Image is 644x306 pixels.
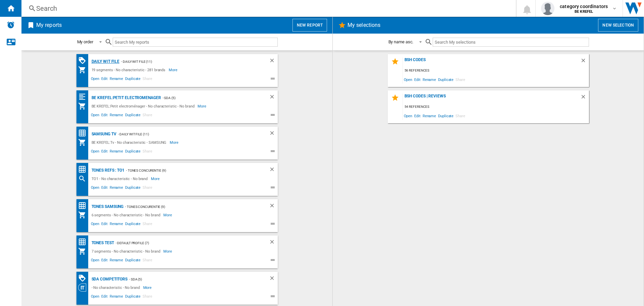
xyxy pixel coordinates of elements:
[437,75,454,84] span: Duplicate
[100,221,109,229] span: Edit
[78,102,90,110] div: My Assortment
[78,274,90,282] div: PROMOTIONS Matrix
[560,3,608,10] span: category coordinators
[269,275,278,283] div: Delete
[269,166,278,175] div: Delete
[422,111,437,120] span: Rename
[269,94,278,102] div: Delete
[269,203,278,211] div: Delete
[78,93,90,101] div: Quartiles grid
[170,138,179,146] span: More
[90,66,169,74] div: 19 segments - No characteristic - 281 brands
[403,75,414,84] span: Open
[269,130,278,138] div: Delete
[100,293,109,301] span: Edit
[541,2,554,15] img: profile.jpg
[78,175,90,183] div: Search
[269,239,278,247] div: Delete
[78,283,90,292] div: Category View
[90,175,151,183] div: TO1 - No characteristic - No brand
[90,94,161,102] div: BE KREFEL:Petit electromenager
[161,94,256,102] div: - SDA (5)
[580,57,589,67] div: Delete
[100,148,109,156] span: Edit
[142,257,153,265] span: Share
[403,111,414,120] span: Open
[78,138,90,146] div: My Assortment
[90,221,101,229] span: Open
[269,57,278,66] div: Delete
[90,112,101,120] span: Open
[78,211,90,219] div: My Assortment
[90,76,101,84] span: Open
[109,221,124,229] span: Rename
[90,166,124,175] div: Tones refs : TO1
[124,221,142,229] span: Duplicate
[169,66,178,74] span: More
[127,275,255,283] div: - SDA (5)
[413,111,422,120] span: Edit
[78,247,90,255] div: My Assortment
[124,257,142,265] span: Duplicate
[78,165,90,174] div: Price Matrix
[90,257,101,265] span: Open
[77,39,93,44] div: My order
[142,148,153,156] span: Share
[124,184,142,192] span: Duplicate
[151,175,161,183] span: More
[163,211,173,219] span: More
[90,293,101,301] span: Open
[292,19,327,32] button: New report
[36,4,498,13] div: Search
[78,238,90,246] div: Price Matrix
[78,129,90,137] div: Price Matrix
[78,56,90,65] div: PROMOTIONS Matrix
[78,202,90,210] div: Price Matrix
[90,283,143,292] div: - No characteristic - No brand
[100,112,109,120] span: Edit
[143,283,153,292] span: More
[346,19,382,32] h2: My selections
[100,257,109,265] span: Edit
[580,94,589,103] div: Delete
[100,76,109,84] span: Edit
[109,148,124,156] span: Rename
[90,239,114,247] div: Tones test
[575,9,593,14] b: BE KREFEL
[123,203,255,211] div: - Tones concurentie (9)
[142,112,153,120] span: Share
[90,57,120,66] div: Daily WIT file
[90,247,164,255] div: 7 segments - No characteristic - No brand
[142,184,153,192] span: Share
[598,19,638,32] button: New selection
[109,76,124,84] span: Rename
[124,148,142,156] span: Duplicate
[7,21,15,29] img: alerts-logo.svg
[163,247,173,255] span: More
[116,130,256,138] div: - Daily WIT File (11)
[437,111,454,120] span: Duplicate
[90,102,198,110] div: BE KREFEL:Petit electroménager - No characteristic - No brand
[90,148,101,156] span: Open
[90,275,128,283] div: SDA competitors
[142,76,153,84] span: Share
[114,239,256,247] div: - Default profile (7)
[109,112,124,120] span: Rename
[78,66,90,74] div: My Assortment
[124,76,142,84] span: Duplicate
[100,184,109,192] span: Edit
[124,112,142,120] span: Duplicate
[388,39,414,44] div: By name asc.
[109,293,124,301] span: Rename
[403,94,580,103] div: BSH codes | Reviews
[109,184,124,192] span: Rename
[90,138,170,146] div: BE KREFEL:Tv - No characteristic - SAMSUNG
[403,57,580,67] div: BSH Codes
[142,293,153,301] span: Share
[35,19,63,32] h2: My reports
[142,221,153,229] span: Share
[113,38,278,47] input: Search My reports
[422,75,437,84] span: Rename
[454,75,466,84] span: Share
[90,211,164,219] div: 6 segments - No characteristic - No brand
